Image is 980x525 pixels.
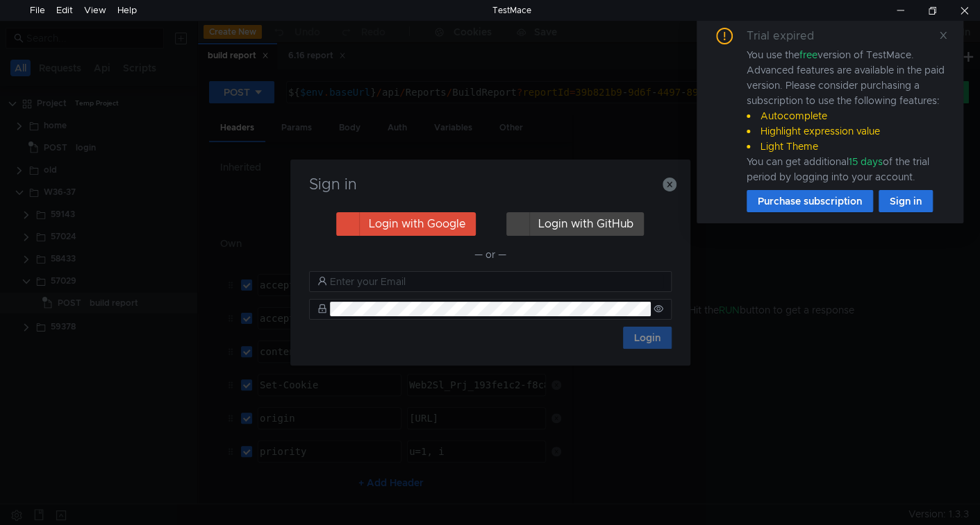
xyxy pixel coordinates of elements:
[747,47,947,184] div: You use the version of TestMace. Advanced features are available in the paid version. Please cons...
[747,108,947,123] li: Autocomplete
[747,123,947,139] li: Highlight expression value
[849,155,883,168] span: 15 days
[747,154,947,184] div: You can get additional of the trial period by logging into your account.
[309,246,672,263] div: — or —
[747,28,831,44] div: Trial expired
[307,176,674,193] h3: Sign in
[747,139,947,154] li: Light Theme
[330,274,663,289] input: Enter your Email
[879,190,933,212] button: Sign in
[506,212,644,236] button: Login with GitHub
[799,49,817,61] span: free
[747,190,873,212] button: Purchase subscription
[336,212,476,236] button: Login with Google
